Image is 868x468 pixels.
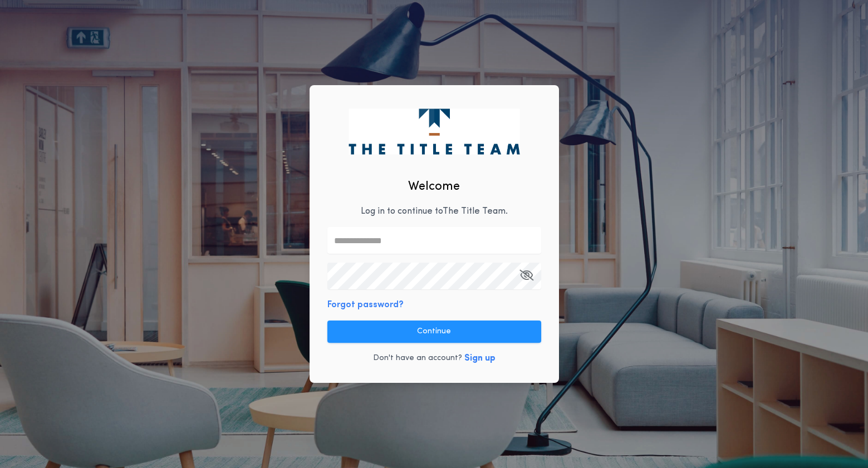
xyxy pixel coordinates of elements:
h2: Welcome [408,178,460,196]
button: Sign up [464,352,496,365]
p: Don't have an account? [373,353,462,364]
img: logo [349,109,519,154]
p: Log in to continue to The Title Team . [361,205,508,218]
button: Continue [327,321,541,343]
button: Forgot password? [327,298,404,312]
